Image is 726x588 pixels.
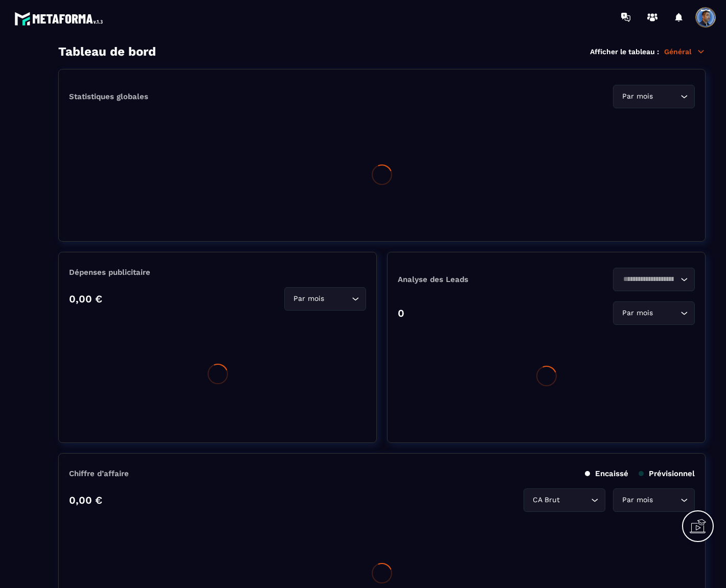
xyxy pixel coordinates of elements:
[613,85,695,108] div: Search for option
[620,308,655,319] span: Par mois
[69,268,366,277] p: Dépenses publicitaire
[326,293,349,304] input: Search for option
[562,495,588,506] input: Search for option
[284,287,366,311] div: Search for option
[585,469,628,478] p: Encaissé
[530,495,562,506] span: CA Brut
[639,469,695,478] p: Prévisionnel
[590,48,659,56] p: Afficher le tableau :
[655,91,678,102] input: Search for option
[620,495,655,506] span: Par mois
[613,301,695,325] div: Search for option
[655,308,678,319] input: Search for option
[69,469,129,478] p: Chiffre d’affaire
[398,275,547,284] p: Analyse des Leads
[69,293,102,305] p: 0,00 €
[291,293,326,304] span: Par mois
[524,488,605,512] div: Search for option
[398,307,404,319] p: 0
[655,495,678,506] input: Search for option
[69,92,148,101] p: Statistiques globales
[664,47,706,56] p: Général
[613,488,695,512] div: Search for option
[14,9,106,28] img: logo
[613,268,695,291] div: Search for option
[58,44,156,59] h3: Tableau de bord
[620,91,655,102] span: Par mois
[69,494,102,506] p: 0,00 €
[620,274,678,285] input: Search for option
